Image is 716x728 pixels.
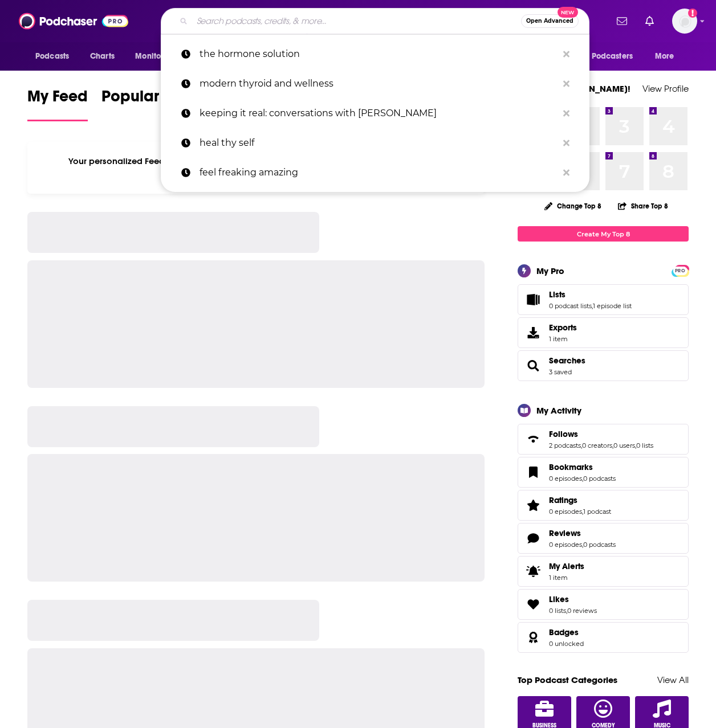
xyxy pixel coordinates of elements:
div: Your personalized Feed is curated based on the Podcasts, Creators, Users, and Lists that you Follow. [27,142,485,194]
span: Badges [518,622,689,653]
span: Follows [549,429,578,439]
span: , [635,441,636,449]
button: Change Top 8 [538,199,608,213]
span: Charts [90,48,115,64]
a: My Alerts [518,556,689,587]
a: 0 podcasts [583,541,616,549]
a: Create My Top 8 [518,226,689,242]
span: My Feed [27,87,88,113]
a: 0 podcast lists [549,302,592,310]
p: the hormone solution [200,39,558,69]
span: , [582,475,583,482]
a: Bookmarks [522,464,544,480]
span: Open Advanced [526,18,573,24]
span: Logged in as Ashley_Beenen [672,9,697,34]
span: Ratings [518,490,689,521]
a: View All [657,674,689,685]
span: Searches [518,350,689,381]
div: My Pro [536,265,564,276]
span: Bookmarks [549,462,593,472]
svg: Add a profile image [688,9,697,18]
button: open menu [27,46,84,67]
a: Top Podcast Categories [518,674,617,685]
a: heal thy self [161,128,589,158]
span: , [582,541,583,549]
a: Follows [522,431,544,447]
a: Searches [549,355,585,366]
button: open menu [647,46,689,67]
span: Lists [549,289,566,300]
span: Podcasts [35,48,69,64]
a: My Feed [27,87,88,121]
p: keeping it real: conversations with jillian michaels [200,99,558,128]
span: , [582,508,583,516]
a: Lists [549,289,632,300]
span: New [558,7,578,18]
div: Search podcasts, credits, & more... [161,8,589,34]
a: Charts [83,46,121,67]
a: Bookmarks [549,462,616,472]
a: Reviews [522,530,544,546]
button: Open AdvancedNew [521,14,579,28]
a: 0 lists [636,441,653,449]
p: modern thyroid and wellness [200,69,558,99]
a: 0 episodes [549,541,582,549]
a: modern thyroid and wellness [161,69,589,99]
button: Show profile menu [672,9,697,34]
a: Likes [522,596,544,612]
a: 0 unlocked [549,640,584,648]
a: Likes [549,594,597,604]
a: 1 episode list [593,302,632,310]
a: 0 episodes [549,508,582,516]
a: Ratings [549,495,611,505]
a: View Profile [642,83,689,94]
span: , [612,441,613,449]
a: Badges [522,629,544,645]
a: Searches [522,358,544,374]
button: open menu [571,46,649,67]
span: Bookmarks [518,457,689,488]
a: feel freaking amazing [161,158,589,187]
span: My Alerts [549,561,584,571]
span: Badges [549,627,579,637]
a: PRO [673,266,687,275]
img: User Profile [672,9,697,34]
a: Show notifications dropdown [641,11,658,31]
a: Follows [549,429,653,439]
span: , [566,607,567,615]
span: , [592,302,593,310]
span: Ratings [549,495,577,505]
span: PRO [673,267,687,275]
a: Badges [549,627,584,637]
p: heal thy self [200,128,558,158]
input: Search podcasts, credits, & more... [192,12,521,30]
span: Exports [522,325,544,341]
a: Lists [522,292,544,308]
a: Exports [518,317,689,348]
span: Follows [518,424,689,455]
a: 0 episodes [549,475,582,482]
span: 1 item [549,335,577,343]
span: Reviews [549,528,581,538]
span: Monitoring [135,48,176,64]
span: My Alerts [522,563,544,579]
span: Likes [518,589,689,620]
button: open menu [127,46,190,67]
a: 0 podcasts [583,475,616,482]
a: 0 reviews [567,607,597,615]
a: 0 creators [582,441,612,449]
a: Ratings [522,497,544,513]
a: keeping it real: conversations with [PERSON_NAME] [161,99,589,128]
a: 0 users [613,441,635,449]
img: Podchaser - Follow, Share and Rate Podcasts [19,10,128,32]
a: Popular Feed [101,87,198,121]
div: My Activity [536,405,581,416]
span: Exports [549,322,577,333]
a: the hormone solution [161,39,589,69]
span: Likes [549,594,569,604]
button: Share Top 8 [617,195,669,217]
span: , [581,441,582,449]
